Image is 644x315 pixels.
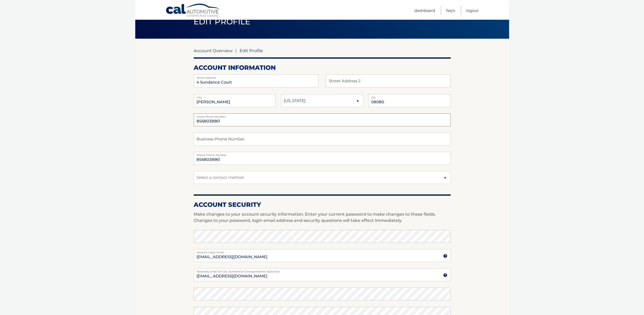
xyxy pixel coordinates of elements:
a: Logout [466,6,479,15]
label: Seconday Email for CAL Automotive Correspondence (Optional) [194,268,451,272]
a: Cal Automotive [166,3,220,18]
label: Account Login Email [194,249,451,253]
a: Dashboard [414,6,435,15]
label: Zip [368,94,451,98]
input: Mobile Phone Number [194,152,451,165]
img: tooltip.svg [443,254,447,258]
input: Home Phone Number [194,113,451,126]
h2: Account Security [194,201,451,209]
p: Make changes to your account security information. Enter your current password to make changes to... [194,211,451,224]
a: Account Overview [194,48,233,53]
input: Zip [368,94,451,107]
input: City [194,94,276,107]
input: Seconday Email for CAL Automotive Correspondence (Optional) [194,268,451,281]
label: Mobile Phone Number [194,152,451,156]
label: Street Address [194,74,318,79]
label: City [194,94,276,98]
span: | [235,48,237,53]
img: tooltip.svg [443,273,447,277]
h2: account information [194,64,451,72]
span: Edit Profile [240,48,263,53]
label: Home Phone Number [194,113,451,118]
a: FAQ's [446,6,455,15]
input: Account Login Email [194,249,451,262]
input: Street Address 2 [326,74,450,87]
input: Business Phone Number [194,133,451,146]
input: Street Address 2 [194,74,318,87]
span: Edit Profile [194,17,250,26]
